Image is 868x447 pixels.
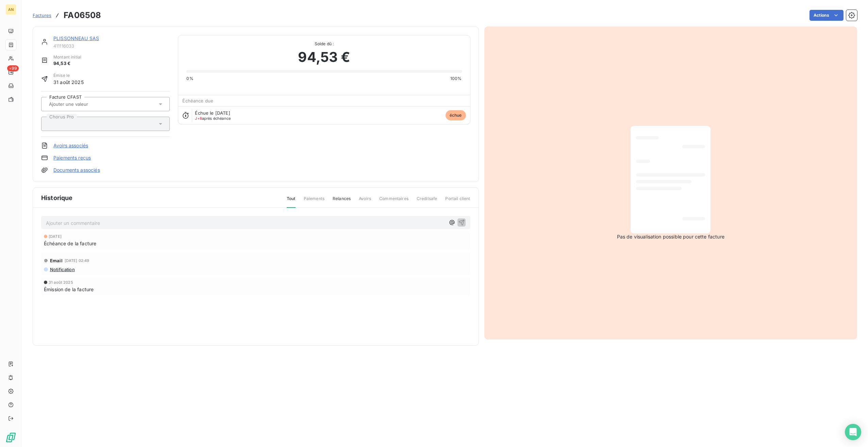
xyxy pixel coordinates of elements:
[617,233,724,240] span: Pas de visualisation possible pour cette facture
[53,142,88,149] a: Avoirs associés
[44,240,96,247] span: Échéance de la facture
[53,43,170,49] span: 411116033
[49,267,75,272] span: Notification
[53,60,81,67] span: 94,53 €
[287,196,296,208] span: Tout
[809,10,844,21] button: Actions
[333,196,351,207] span: Relances
[304,196,324,207] span: Paiements
[49,280,73,284] span: 31 août 2025
[53,54,81,60] span: Montant initial
[359,196,371,207] span: Avoirs
[5,4,16,15] div: AN
[33,13,51,18] span: Factures
[44,286,94,293] span: Émission de la facture
[53,154,91,161] a: Paiements reçus
[445,196,470,207] span: Portail client
[417,196,437,207] span: Creditsafe
[379,196,408,207] span: Commentaires
[53,72,84,79] span: Émise le
[64,9,101,21] h3: FA06508
[186,41,462,47] span: Solde dû :
[5,432,16,443] img: Logo LeanPay
[50,258,63,263] span: Email
[49,234,62,238] span: [DATE]
[65,259,89,263] span: [DATE] 02:49
[33,12,51,19] a: Factures
[186,76,193,82] span: 0%
[41,193,73,202] span: Historique
[845,424,861,440] div: Open Intercom Messenger
[48,101,117,107] input: Ajouter une valeur
[53,35,99,41] a: PLISSONNEAU SAS
[195,110,230,116] span: Échue le [DATE]
[195,116,202,121] span: J+8
[450,76,462,82] span: 100%
[53,79,84,86] span: 31 août 2025
[182,98,213,103] span: Échéance due
[446,110,466,120] span: échue
[53,167,100,173] a: Documents associés
[195,116,231,120] span: après échéance
[7,65,19,71] span: +99
[298,47,350,67] span: 94,53 €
